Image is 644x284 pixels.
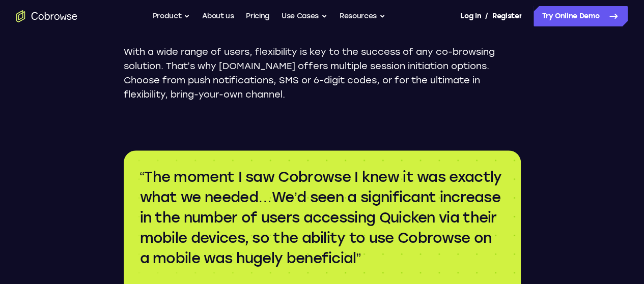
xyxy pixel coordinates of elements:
[246,6,269,26] a: Pricing
[282,6,327,26] button: Use Cases
[140,167,505,268] q: The moment I saw Cobrowse I knew it was exactly what we needed…We’d seen a significant increase i...
[153,6,190,26] button: Product
[16,10,77,22] a: Go to the home page
[340,6,385,26] button: Resources
[202,6,234,26] a: About us
[485,10,488,22] span: /
[124,45,521,102] p: With a wide range of users, flexibility is key to the success of any co-browsing solution. That’s...
[460,6,481,26] a: Log In
[534,6,628,26] a: Try Online Demo
[492,6,522,26] a: Register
